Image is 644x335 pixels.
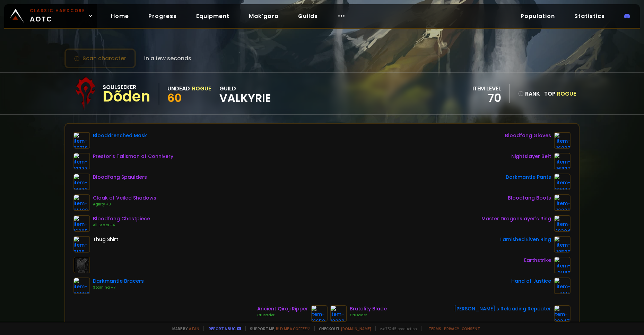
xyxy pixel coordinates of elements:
[4,4,97,28] a: Classic HardcoreAOTC
[30,8,85,24] span: AOTC
[73,215,90,232] img: item-16905
[554,236,571,253] img: item-18500
[243,9,284,23] a: Mak'gora
[554,277,571,294] img: item-11815
[444,326,459,331] a: Privacy
[219,93,271,103] span: Valkyrie
[245,326,310,331] span: Support me,
[192,84,211,93] div: Rogue
[554,194,571,211] img: item-16906
[167,84,190,93] div: Undead
[462,326,480,331] a: Consent
[209,326,236,331] a: Report a bug
[472,84,501,93] div: item level
[511,277,551,285] div: Hand of Justice
[30,8,85,14] small: Classic Hardcore
[557,90,576,98] span: Rogue
[144,54,191,63] span: in a few seconds
[93,153,173,160] div: Prestor's Talisman of Connivery
[314,326,371,331] span: Checkout
[93,222,150,228] div: All Stats +4
[508,194,551,202] div: Bloodfang Boots
[93,174,147,181] div: Bloodfang Spaulders
[73,236,90,253] img: item-2105
[64,49,136,68] button: Scan character
[569,9,610,23] a: Statistics
[103,91,150,102] div: Dõden
[73,132,90,149] img: item-22718
[167,90,182,106] span: 60
[499,236,551,243] div: Tarnished Elven Ring
[506,174,551,181] div: Darkmantle Pants
[73,277,90,294] img: item-22004
[93,132,147,139] div: Blooddrenched Mask
[73,153,90,169] img: item-19377
[93,277,144,285] div: Darkmantle Bracers
[481,215,551,222] div: Master Dragonslayer's Ring
[293,9,323,23] a: Guilds
[472,93,501,103] div: 70
[515,9,560,23] a: Population
[257,312,308,318] div: Crusader
[93,236,118,243] div: Thug Shirt
[341,326,371,331] a: [DOMAIN_NAME]
[350,305,387,312] div: Brutality Blade
[554,305,571,322] img: item-22347
[554,174,571,190] img: item-22007
[554,132,571,149] img: item-16907
[219,84,271,103] div: guild
[554,257,571,273] img: item-21180
[375,326,417,331] span: v. d752d5 - production
[189,326,199,331] a: a fan
[311,305,328,322] img: item-21650
[93,215,150,222] div: Bloodfang Chestpiece
[103,83,150,91] div: Soulseeker
[511,153,551,160] div: Nightslayer Belt
[518,89,540,98] div: rank
[257,305,308,312] div: Ancient Qiraji Ripper
[168,326,199,331] span: Made by
[544,89,576,98] div: Top
[105,9,134,23] a: Home
[93,285,144,290] div: Stamina +7
[276,326,310,331] a: Buy me a coffee
[93,194,156,202] div: Cloak of Veiled Shadows
[428,326,441,331] a: Terms
[524,257,551,264] div: Earthstrike
[350,312,387,318] div: Crusader
[73,194,90,211] img: item-21406
[554,153,571,169] img: item-16827
[73,174,90,190] img: item-16832
[143,9,182,23] a: Progress
[505,132,551,139] div: Bloodfang Gloves
[330,305,347,322] img: item-18832
[454,305,551,312] div: [PERSON_NAME]'s Reloading Repeater
[191,9,235,23] a: Equipment
[93,202,156,207] div: Agility +3
[554,215,571,232] img: item-19384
